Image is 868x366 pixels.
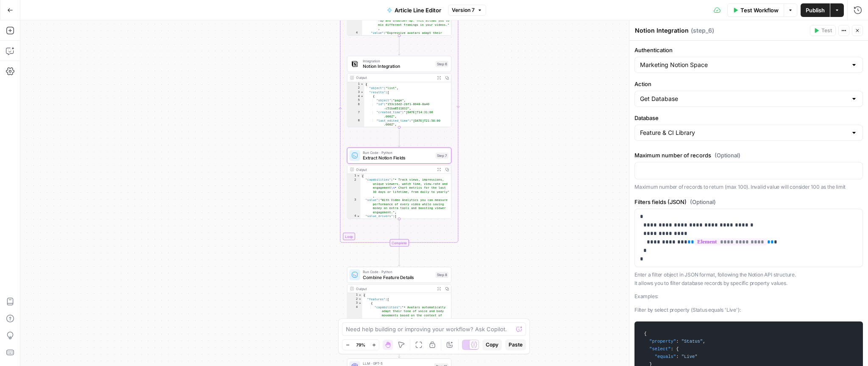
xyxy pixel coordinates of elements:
[348,110,364,118] div: 7
[634,306,863,314] p: Filter by select property (Status equals 'Live'):
[634,114,863,122] label: Database
[348,305,362,338] div: 4
[810,25,836,36] button: Test
[715,151,740,159] span: (Optional)
[356,286,433,291] div: Output
[363,58,433,64] span: Integration
[640,95,847,103] input: Get Database
[360,82,364,87] span: Toggle code folding, rows 1 through 285
[348,102,364,110] div: 6
[436,61,448,67] div: Step 6
[360,126,364,131] span: Toggle code folding, rows 9 through 12
[363,150,433,155] span: Run Code · Python
[634,183,863,191] p: Maximum number of records to return (max 100). Invalid value will consider 100 as the limit
[356,174,360,178] span: Toggle code folding, rows 1 through 8
[649,339,676,344] span: "property"
[634,80,863,88] label: Action
[363,63,433,70] span: Notion Integration
[691,26,714,35] span: ( step_6 )
[398,127,400,147] g: Edge from step_6 to step_7
[682,339,703,344] span: "Status"
[348,174,361,178] div: 1
[644,331,647,336] span: {
[395,6,441,14] span: Article Line Editor
[363,154,433,161] span: Extract Notion Fields
[347,239,451,246] div: Complete
[727,3,784,17] button: Test Workflow
[382,3,446,17] button: Article Line Editor
[655,354,676,359] span: "equals"
[348,98,364,103] div: 5
[740,6,779,14] span: Test Workflow
[690,198,716,206] span: (Optional)
[356,167,433,172] div: Output
[348,214,361,218] div: 4
[482,339,502,350] button: Copy
[634,151,863,159] label: Maximum number of records
[356,341,365,348] span: 79%
[347,267,451,338] div: Run Code · PythonCombine Feature DetailsStep 8Output{ "features":[ { "capabilities":"• Avatars au...
[389,239,409,246] div: Complete
[363,269,433,275] span: Run Code · Python
[634,46,863,54] label: Authentication
[671,346,673,352] span: :
[640,129,847,137] input: Feature & CI Library
[348,301,362,305] div: 3
[634,198,863,206] label: Filters fields (JSON)
[676,339,679,344] span: :
[348,90,364,95] div: 3
[486,341,498,349] span: Copy
[448,5,486,16] button: Version 7
[348,94,364,98] div: 4
[801,3,830,17] button: Publish
[634,271,863,287] p: Enter a filter object in JSON format, following the Notion API structure. It allows you to filter...
[635,26,689,35] textarea: Notion Integration
[640,61,847,69] input: Marketing Notion Space
[358,301,362,305] span: Toggle code folding, rows 3 through 11
[682,354,698,359] span: "Live"
[358,297,362,301] span: Toggle code folding, rows 2 through 38
[348,118,364,126] div: 8
[821,27,832,34] span: Test
[398,36,400,55] g: Edge from step_5 to step_6
[348,218,361,223] div: 5
[398,246,400,266] g: Edge from step_5-iteration-end to step_8
[363,274,433,281] span: Combine Feature Details
[358,293,362,297] span: Toggle code folding, rows 1 through 46
[676,354,679,359] span: :
[436,153,448,159] div: Step 7
[348,86,364,90] div: 2
[634,292,863,301] p: Examples:
[348,82,364,87] div: 1
[348,198,361,214] div: 3
[356,75,433,81] div: Output
[348,31,362,55] div: 4
[509,341,523,349] span: Paste
[676,346,679,352] span: {
[348,297,362,301] div: 2
[806,6,825,14] span: Publish
[505,339,526,350] button: Paste
[356,214,360,218] span: Toggle code folding, rows 4 through 7
[398,338,400,358] g: Edge from step_8 to step_10
[360,90,364,95] span: Toggle code folding, rows 3 through 279
[452,6,475,14] span: Version 7
[360,94,364,98] span: Toggle code folding, rows 4 through 278
[348,178,361,198] div: 2
[703,339,705,344] span: ,
[649,346,670,352] span: "select"
[348,126,364,131] div: 9
[436,272,448,278] div: Step 8
[348,293,362,297] div: 1
[351,61,358,67] img: Notion_app_logo.png
[347,56,451,127] div: IntegrationNotion IntegrationStep 6Output{ "object":"list", "results":[ { "object":"page", "id":"...
[347,148,451,219] div: Run Code · PythonExtract Notion FieldsStep 7Output{ "capabilities":"• Track views, impressions, u...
